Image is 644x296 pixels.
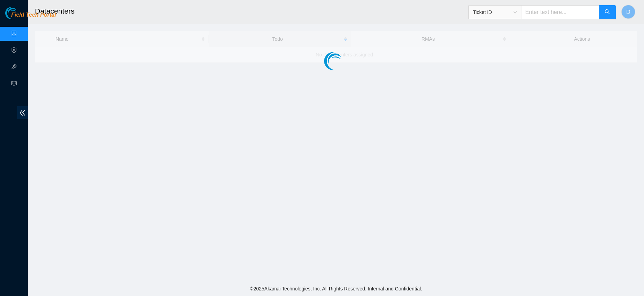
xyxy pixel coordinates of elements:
img: Akamai Technologies [5,7,35,19]
a: Akamai TechnologiesField Tech Portal [5,13,56,22]
span: D [626,8,630,16]
span: read [11,78,17,92]
span: search [605,9,610,16]
footer: © 2025 Akamai Technologies, Inc. All Rights Reserved. Internal and Confidential. [28,281,644,296]
span: double-left [17,106,28,119]
span: Field Tech Portal [11,12,56,18]
input: Enter text here... [521,5,599,19]
button: search [599,5,616,19]
button: D [621,5,635,19]
span: Ticket ID [473,7,517,17]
